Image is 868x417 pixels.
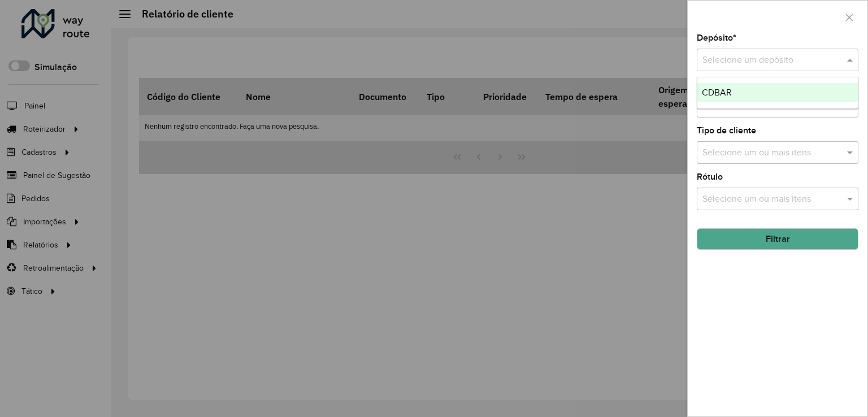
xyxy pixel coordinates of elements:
[697,170,723,184] label: Rótulo
[697,77,858,109] ng-dropdown-panel: Options list
[697,124,756,137] label: Tipo de cliente
[702,88,732,97] span: CDBAR
[697,31,736,45] label: Depósito
[697,228,858,250] button: Filtrar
